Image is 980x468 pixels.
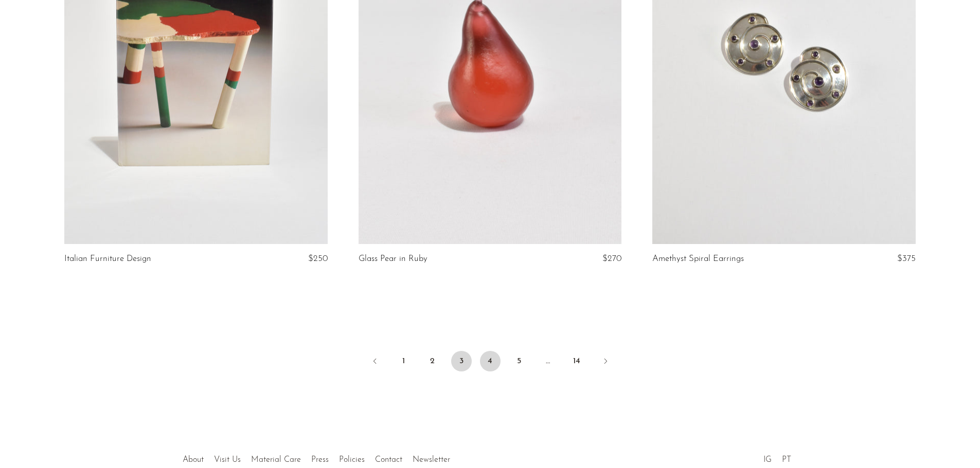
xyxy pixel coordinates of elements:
a: Press [311,456,329,464]
a: Visit Us [214,456,241,464]
a: Material Care [251,456,301,464]
ul: Quick links [177,447,455,467]
a: Italian Furniture Design [64,254,151,264]
a: 4 [480,351,501,371]
a: Policies [339,456,365,464]
span: $270 [602,254,621,263]
a: Next [595,351,616,373]
a: PT [782,456,791,464]
ul: Social Medias [758,447,796,467]
span: 3 [451,351,472,371]
span: … [538,351,558,371]
a: 1 [394,351,414,371]
span: $250 [308,254,328,263]
a: Amethyst Spiral Earrings [652,254,744,264]
span: $375 [897,254,916,263]
a: Contact [375,456,402,464]
a: IG [763,456,772,464]
a: 14 [566,351,587,371]
a: Previous [365,351,385,373]
a: 2 [422,351,443,371]
a: About [183,456,204,464]
a: Glass Pear in Ruby [359,254,427,264]
a: 5 [509,351,529,371]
